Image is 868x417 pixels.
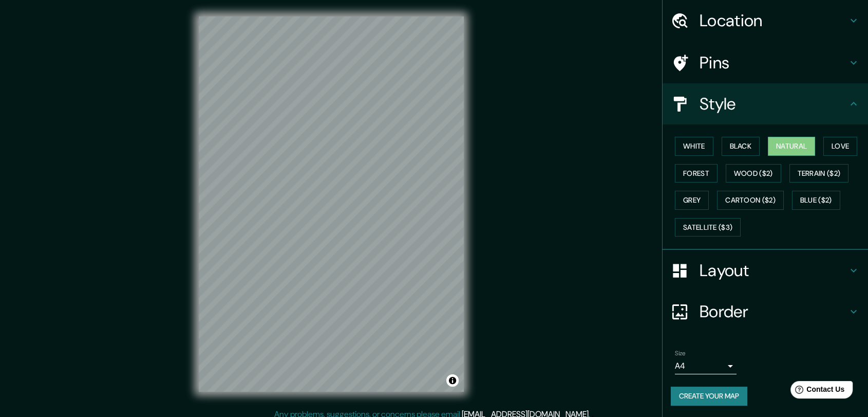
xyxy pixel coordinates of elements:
[446,374,459,387] button: Toggle attribution
[675,137,713,156] button: White
[700,94,847,114] h4: Style
[675,164,718,183] button: Forest
[726,164,781,183] button: Wood ($2)
[700,10,847,31] h4: Location
[671,387,747,406] button: Create your map
[700,301,847,322] h4: Border
[199,16,464,392] canvas: Map
[663,291,868,332] div: Border
[700,52,847,73] h4: Pins
[792,191,840,210] button: Blue ($2)
[722,137,760,156] button: Black
[663,83,868,124] div: Style
[675,218,741,237] button: Satellite ($3)
[823,137,857,156] button: Love
[675,191,709,210] button: Grey
[789,164,849,183] button: Terrain ($2)
[777,377,857,406] iframe: Help widget launcher
[675,358,737,374] div: A4
[768,137,815,156] button: Natural
[663,42,868,83] div: Pins
[717,191,784,210] button: Cartoon ($2)
[675,349,686,358] label: Size
[700,260,847,281] h4: Layout
[663,250,868,291] div: Layout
